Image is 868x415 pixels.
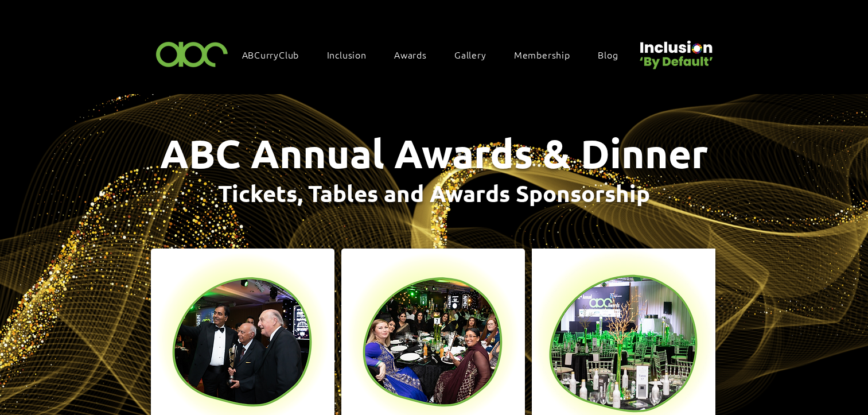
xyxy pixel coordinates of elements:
[236,42,317,67] a: ABCurryClub
[153,37,232,71] img: ABC-Logo-Blank-Background-01-01-2.png
[514,48,570,61] span: Membership
[218,178,650,208] span: Tickets, Tables and Awards Sponsorship
[508,42,587,67] a: Membership
[321,42,384,67] div: Inclusion
[236,42,636,67] nav: Site
[388,42,444,67] div: Awards
[454,48,486,61] span: Gallery
[449,42,504,67] a: Gallery
[394,48,427,61] span: Awards
[242,48,299,61] span: ABCurryClub
[598,48,618,61] span: Blog
[327,48,367,61] span: Inclusion
[592,42,635,67] a: Blog
[160,129,708,177] span: ABC Annual Awards & Dinner
[636,31,715,71] img: Untitled design (22).png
